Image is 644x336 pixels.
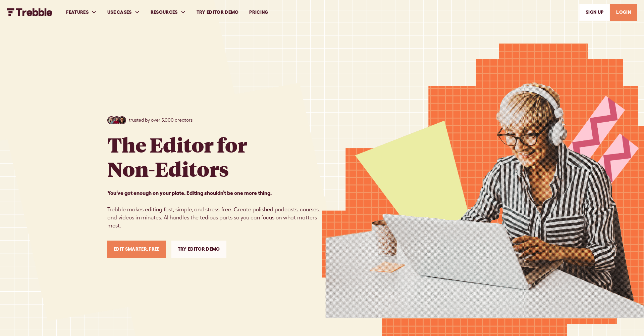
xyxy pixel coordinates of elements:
a: Edit Smarter, Free [107,241,166,258]
a: home [7,8,53,16]
p: trusted by over 5,000 creators [129,117,193,124]
a: Try Editor Demo [171,241,226,258]
div: FEATURES [61,1,102,24]
a: Try Editor Demo [191,1,244,24]
div: USE CASES [107,9,132,16]
a: PRICING [244,1,273,24]
p: Trebble makes editing fast, simple, and stress-free. Create polished podcasts, courses, and video... [107,189,322,230]
div: USE CASES [102,1,145,24]
strong: You’ve got enough on your plate. Editing shouldn’t be one more thing. ‍ [107,190,272,196]
a: SIGn UP [579,4,610,21]
h1: The Editor for Non-Editors [107,132,247,181]
div: RESOURCES [151,9,178,16]
a: LOGIN [610,4,637,21]
div: RESOURCES [145,1,191,24]
img: Trebble FM Logo [7,8,53,16]
div: FEATURES [66,9,89,16]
